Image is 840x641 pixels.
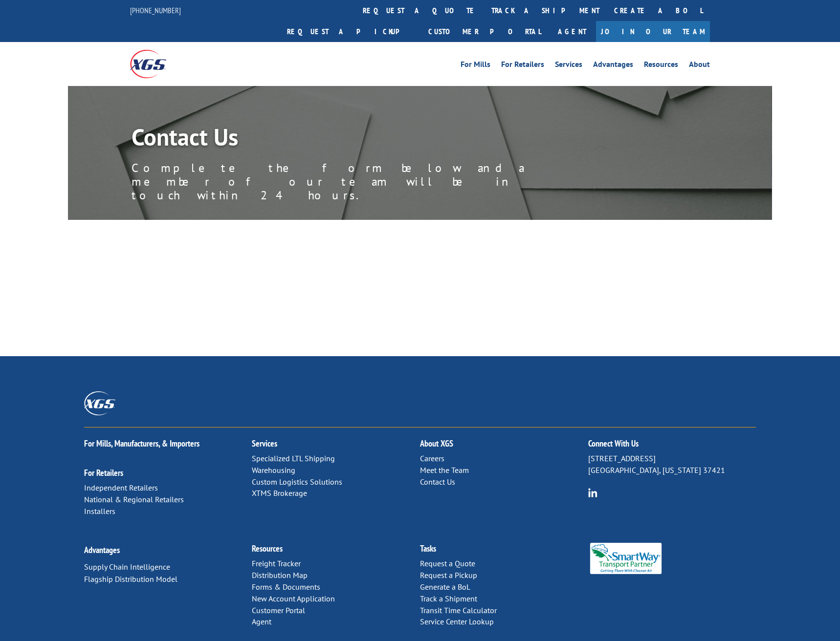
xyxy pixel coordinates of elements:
a: Agent [252,617,271,626]
a: New Account Application [252,594,335,603]
a: National & Regional Retailers [84,494,184,504]
a: Specialized LTL Shipping [252,453,335,463]
a: Agent [548,21,596,42]
iframe: Form 0 [93,252,756,325]
a: Track a Shipment [420,594,477,603]
a: For Mills [461,61,490,71]
a: Contact Us [420,477,455,487]
h1: Contact Us [132,125,572,153]
img: Smartway_Logo [588,543,664,574]
a: Advantages [593,61,633,71]
a: Installers [84,506,115,516]
a: Supply Chain Intelligence [84,562,170,572]
a: Services [555,61,582,71]
a: Forms & Documents [252,582,320,592]
img: group-6 [588,488,597,497]
a: Service Center Lookup [420,617,494,626]
a: About XGS [420,438,453,449]
a: Request a Quote [420,558,475,568]
h2: Connect With Us [588,439,756,453]
a: Generate a BoL [420,582,470,592]
a: For Retailers [84,467,123,478]
a: For Mills, Manufacturers, & Importers [84,438,199,449]
a: Resources [252,543,283,554]
a: Meet the Team [420,465,469,475]
a: XTMS Brokerage [252,488,307,498]
p: [STREET_ADDRESS] [GEOGRAPHIC_DATA], [US_STATE] 37421 [588,453,756,476]
a: Distribution Map [252,570,308,580]
img: XGS_Logos_ALL_2024_All_White [84,391,115,415]
a: Flagship Distribution Model [84,574,177,584]
a: Custom Logistics Solutions [252,477,342,487]
a: Resources [644,61,678,71]
p: Complete the form below and a member of our team will be in touch within 24 hours. [132,161,572,202]
a: Customer Portal [421,21,548,42]
a: Customer Portal [252,605,305,615]
a: Request a Pickup [420,570,477,580]
a: For Retailers [501,61,544,71]
a: [PHONE_NUMBER] [130,5,181,15]
a: Independent Retailers [84,483,158,492]
a: Careers [420,453,444,463]
a: Join Our Team [596,21,710,42]
a: Request a pickup [280,21,421,42]
a: Services [252,438,277,449]
h2: Tasks [420,544,588,558]
a: Warehousing [252,465,295,475]
a: About [689,61,710,71]
a: Advantages [84,544,120,556]
a: Transit Time Calculator [420,605,497,615]
a: Freight Tracker [252,558,301,568]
